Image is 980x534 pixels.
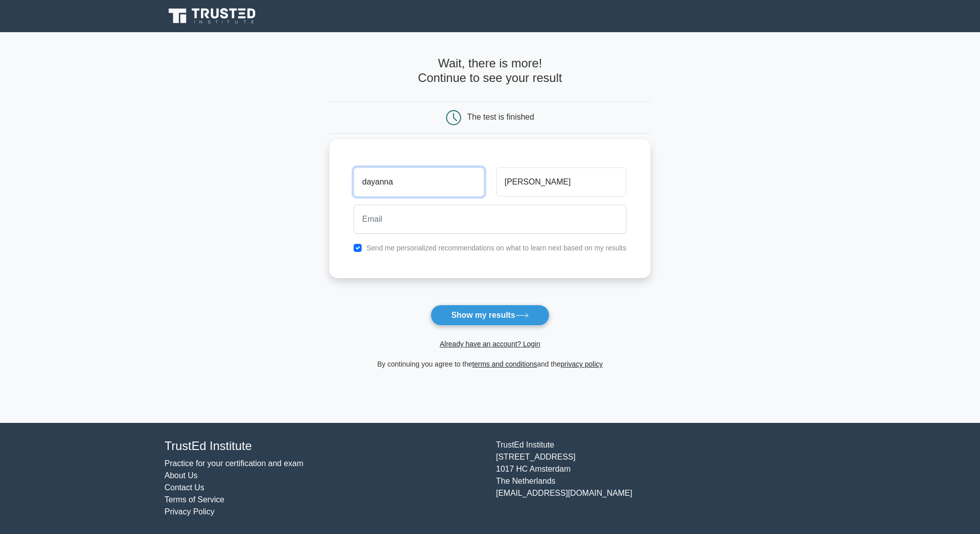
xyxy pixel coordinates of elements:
[165,471,198,480] a: About Us
[323,358,657,370] div: By continuing you agree to the and the
[472,360,537,368] a: terms and conditions
[490,439,822,518] div: TrustEd Institute [STREET_ADDRESS] 1017 HC Amsterdam The Netherlands [EMAIL_ADDRESS][DOMAIN_NAME]
[366,244,626,252] label: Send me personalized recommendations on what to learn next based on my results
[354,167,484,197] input: First name
[440,340,540,348] a: Already have an account? Login
[467,113,534,121] div: The test is finished
[165,507,215,516] a: Privacy Policy
[561,360,603,368] a: privacy policy
[354,205,626,234] input: Email
[496,167,626,197] input: Last name
[330,56,650,85] h4: Wait, there is more! Continue to see your result
[165,459,304,468] a: Practice for your certification and exam
[165,439,484,454] h4: TrustEd Institute
[165,495,225,504] a: Terms of Service
[430,305,549,326] button: Show my results
[165,483,204,492] a: Contact Us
